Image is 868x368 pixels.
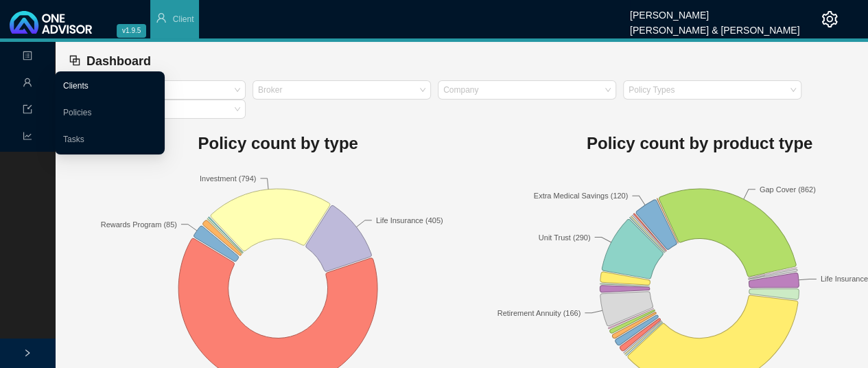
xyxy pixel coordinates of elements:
span: line-chart [23,126,32,150]
text: Investment (794) [200,174,257,183]
text: Retirement Annuity (166) [497,309,581,317]
h1: Policy count by type [67,130,489,157]
text: Life Insurance (405) [376,216,443,225]
div: [PERSON_NAME] & [PERSON_NAME] [630,19,799,34]
text: Unit Trust (290) [539,233,591,242]
div: [PERSON_NAME] [630,3,799,19]
span: profile [23,45,32,69]
img: 2df55531c6924b55f21c4cf5d4484680-logo-light.svg [10,11,92,34]
a: Policies [63,108,91,117]
text: Gap Cover (862) [760,185,816,194]
span: setting [821,11,838,27]
span: import [23,99,32,123]
a: Clients [63,81,89,91]
span: Dashboard [86,54,151,68]
span: block [69,54,81,67]
span: user [23,72,32,96]
text: Rewards Program (85) [101,220,177,229]
span: user [156,12,167,23]
text: Extra Medical Savings (120) [534,192,629,200]
a: Tasks [63,135,84,144]
span: Client [173,14,194,24]
span: right [23,349,32,357]
span: v1.9.5 [117,24,146,38]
